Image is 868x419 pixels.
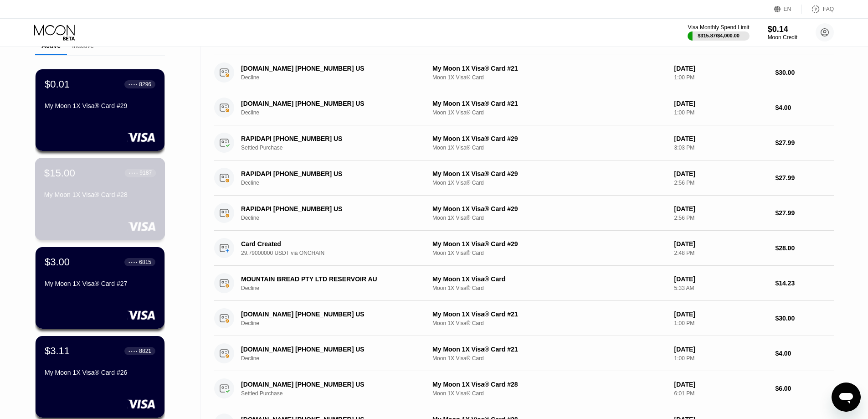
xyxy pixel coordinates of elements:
[698,33,740,38] div: $315.87 / $4,000.00
[775,104,834,111] div: $4.00
[775,279,834,287] div: $14.23
[432,205,667,212] div: My Moon 1X Visa® Card #29
[432,135,667,142] div: My Moon 1X Visa® Card #29
[139,81,151,88] div: 8296
[128,350,138,352] div: ● ● ● ●
[432,215,667,221] div: Moon 1X Visa® Card
[775,139,834,146] div: $27.99
[36,69,164,151] div: $0.01● ● ● ●8296My Moon 1X Visa® Card #29
[214,301,834,336] div: [DOMAIN_NAME] [PHONE_NUMBER] USDeclineMy Moon 1X Visa® Card #21Moon 1X Visa® Card[DATE]1:00 PM$30.00
[674,180,768,186] div: 2:56 PM
[674,310,768,318] div: [DATE]
[674,74,768,81] div: 1:00 PM
[36,336,164,418] div: $3.11● ● ● ●8821My Moon 1X Visa® Card #26
[36,158,164,240] div: $15.00● ● ● ●9187My Moon 1X Visa® Card #28
[674,109,768,116] div: 1:00 PM
[214,231,834,266] div: Card Created29.79000000 USDT via ONCHAINMy Moon 1X Visa® Card #29Moon 1X Visa® Card[DATE]2:48 PM$...
[432,100,667,107] div: My Moon 1X Visa® Card #21
[674,100,768,107] div: [DATE]
[674,135,768,142] div: [DATE]
[214,55,834,90] div: [DOMAIN_NAME] [PHONE_NUMBER] USDeclineMy Moon 1X Visa® Card #21Moon 1X Visa® Card[DATE]1:00 PM$30.00
[432,170,667,177] div: My Moon 1X Visa® Card #29
[241,100,418,107] div: [DOMAIN_NAME] [PHONE_NUMBER] US
[768,25,797,41] div: $0.14Moon Credit
[241,355,431,362] div: Decline
[241,285,431,291] div: Decline
[674,205,768,212] div: [DATE]
[432,275,667,283] div: My Moon 1X Visa® Card
[241,215,431,221] div: Decline
[674,65,768,72] div: [DATE]
[432,240,667,248] div: My Moon 1X Visa® Card #29
[775,315,834,322] div: $30.00
[241,310,418,318] div: [DOMAIN_NAME] [PHONE_NUMBER] US
[432,65,667,72] div: My Moon 1X Visa® Card #21
[45,102,155,109] div: My Moon 1X Visa® Card #29
[432,390,667,397] div: Moon 1X Visa® Card
[45,280,155,287] div: My Moon 1X Visa® Card #27
[775,69,834,76] div: $30.00
[44,191,156,198] div: My Moon 1X Visa® Card #28
[44,167,75,179] div: $15.00
[674,275,768,283] div: [DATE]
[241,205,418,212] div: RAPIDAPI [PHONE_NUMBER] US
[768,34,797,41] div: Moon Credit
[674,320,768,326] div: 1:00 PM
[241,240,418,248] div: Card Created
[214,266,834,301] div: MOUNTAIN BREAD PTY LTD RESERVOIR AUDeclineMy Moon 1X Visa® CardMoon 1X Visa® Card[DATE]5:33 AM$14.23
[214,196,834,231] div: RAPIDAPI [PHONE_NUMBER] USDeclineMy Moon 1X Visa® Card #29Moon 1X Visa® Card[DATE]2:56 PM$27.99
[432,355,667,362] div: Moon 1X Visa® Card
[214,90,834,125] div: [DOMAIN_NAME] [PHONE_NUMBER] USDeclineMy Moon 1X Visa® Card #21Moon 1X Visa® Card[DATE]1:00 PM$4.00
[432,285,667,291] div: Moon 1X Visa® Card
[241,145,431,151] div: Settled Purchase
[45,256,70,268] div: $3.00
[674,215,768,221] div: 2:56 PM
[241,109,431,116] div: Decline
[432,74,667,81] div: Moon 1X Visa® Card
[775,385,834,392] div: $6.00
[432,180,667,186] div: Moon 1X Visa® Card
[775,209,834,217] div: $27.99
[45,369,155,376] div: My Moon 1X Visa® Card #26
[784,6,791,12] div: EN
[241,275,418,283] div: MOUNTAIN BREAD PTY LTD RESERVOIR AU
[214,160,834,196] div: RAPIDAPI [PHONE_NUMBER] USDeclineMy Moon 1X Visa® Card #29Moon 1X Visa® Card[DATE]2:56 PM$27.99
[674,250,768,256] div: 2:48 PM
[241,74,431,81] div: Decline
[432,250,667,256] div: Moon 1X Visa® Card
[241,390,431,397] div: Settled Purchase
[823,6,834,12] div: FAQ
[674,145,768,151] div: 3:03 PM
[241,180,431,186] div: Decline
[432,346,667,353] div: My Moon 1X Visa® Card #21
[775,244,834,252] div: $28.00
[241,250,431,256] div: 29.79000000 USDT via ONCHAIN
[241,170,418,177] div: RAPIDAPI [PHONE_NUMBER] US
[432,145,667,151] div: Moon 1X Visa® Card
[432,310,667,318] div: My Moon 1X Visa® Card #21
[139,348,151,354] div: 8821
[775,174,834,181] div: $27.99
[139,170,152,176] div: 9187
[768,25,797,34] div: $0.14
[688,24,749,31] div: Visa Monthly Spend Limit
[214,336,834,371] div: [DOMAIN_NAME] [PHONE_NUMBER] USDeclineMy Moon 1X Visa® Card #21Moon 1X Visa® Card[DATE]1:00 PM$4.00
[674,285,768,291] div: 5:33 AM
[214,125,834,160] div: RAPIDAPI [PHONE_NUMBER] USSettled PurchaseMy Moon 1X Visa® Card #29Moon 1X Visa® Card[DATE]3:03 P...
[802,5,834,14] div: FAQ
[214,371,834,406] div: [DOMAIN_NAME] [PHONE_NUMBER] USSettled PurchaseMy Moon 1X Visa® Card #28Moon 1X Visa® Card[DATE]6...
[241,65,418,72] div: [DOMAIN_NAME] [PHONE_NUMBER] US
[674,346,768,353] div: [DATE]
[36,247,164,329] div: $3.00● ● ● ●6815My Moon 1X Visa® Card #27
[241,135,418,142] div: RAPIDAPI [PHONE_NUMBER] US
[432,381,667,388] div: My Moon 1X Visa® Card #28
[432,109,667,116] div: Moon 1X Visa® Card
[674,390,768,397] div: 6:01 PM
[674,170,768,177] div: [DATE]
[432,320,667,326] div: Moon 1X Visa® Card
[774,5,802,14] div: EN
[241,381,418,388] div: [DOMAIN_NAME] [PHONE_NUMBER] US
[674,355,768,362] div: 1:00 PM
[128,261,138,264] div: ● ● ● ●
[832,383,861,412] iframe: Button to launch messaging window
